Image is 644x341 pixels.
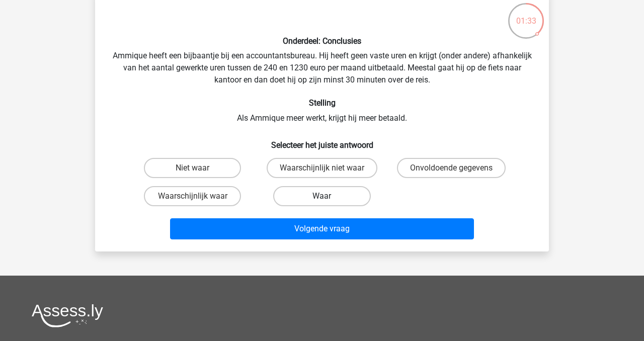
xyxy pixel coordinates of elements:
[144,158,241,178] label: Niet waar
[111,98,533,108] h6: Stelling
[32,304,103,327] img: Assessly logo
[397,158,506,178] label: Onvoldoende gegevens
[273,186,370,206] label: Waar
[507,2,545,27] div: 01:33
[144,186,241,206] label: Waarschijnlijk waar
[111,36,533,46] h6: Onderdeel: Conclusies
[170,218,474,239] button: Volgende vraag
[267,158,377,178] label: Waarschijnlijk niet waar
[111,132,533,150] h6: Selecteer het juiste antwoord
